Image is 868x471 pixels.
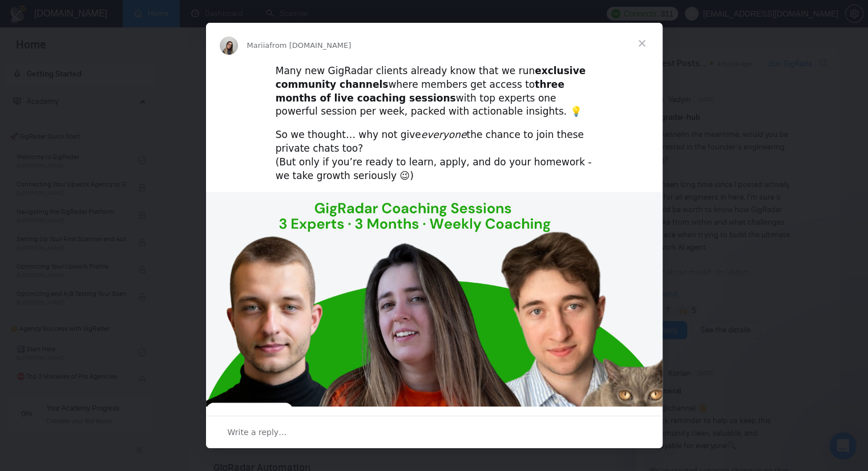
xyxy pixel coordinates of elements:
span: Mariia [247,41,270,50]
span: Close [621,23,663,64]
i: everyone [421,129,467,140]
b: exclusive community channels [276,65,586,90]
span: from [DOMAIN_NAME] [269,41,351,50]
span: Write a reply… [228,425,287,440]
div: Many new GigRadar clients already know that we run where members get access to with top experts o... [276,64,593,119]
div: So we thought… why not give the chance to join these private chats too? (But only if you’re ready... [276,128,593,182]
b: three months of live coaching sessions [276,79,564,104]
div: Open conversation and reply [206,416,663,448]
img: Profile image for Mariia [220,36,238,55]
